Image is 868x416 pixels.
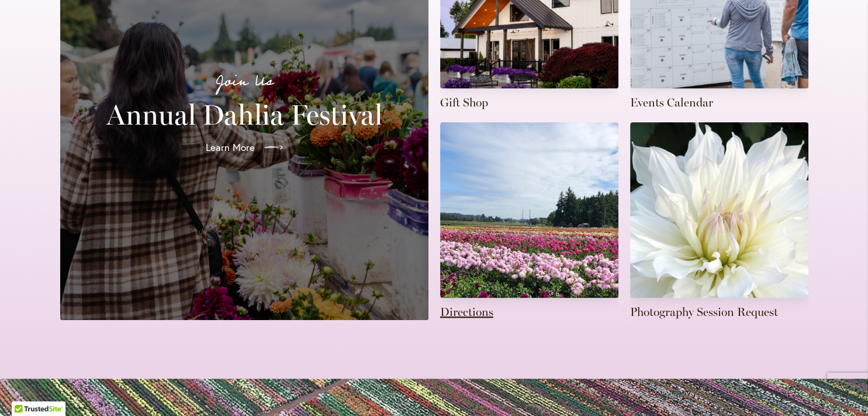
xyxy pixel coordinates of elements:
p: Join Us [74,69,414,94]
span: Learn More [206,140,255,154]
a: Learn More [196,131,292,164]
h2: Annual Dahlia Festival [74,98,414,131]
